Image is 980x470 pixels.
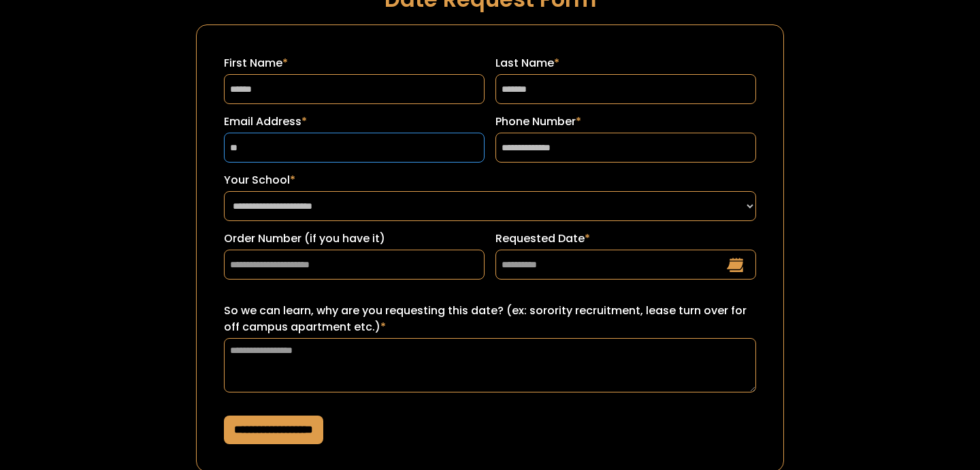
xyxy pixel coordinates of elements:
[224,55,485,71] label: First Name
[224,172,756,188] label: Your School
[224,114,485,130] label: Email Address
[495,114,756,130] label: Phone Number
[495,55,756,71] label: Last Name
[224,303,756,335] label: So we can learn, why are you requesting this date? (ex: sorority recruitment, lease turn over for...
[495,231,756,247] label: Requested Date
[224,231,485,247] label: Order Number (if you have it)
